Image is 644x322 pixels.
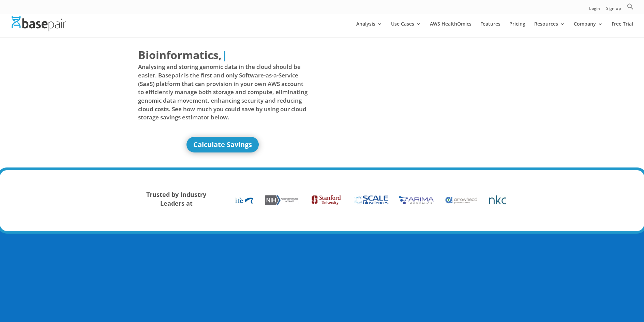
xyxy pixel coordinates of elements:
[12,16,66,31] img: Basepair
[327,47,497,143] iframe: Basepair - NGS Analysis Simplified
[574,21,603,38] a: Company
[606,6,621,14] a: Sign up
[480,21,500,38] a: Features
[612,21,633,38] a: Free Trial
[186,137,259,152] a: Calculate Savings
[509,21,525,38] a: Pricing
[138,47,222,63] span: Bioinformatics,
[627,3,634,10] svg: Search
[589,6,600,14] a: Login
[391,21,421,38] a: Use Cases
[138,63,308,121] span: Analysing and storing genomic data in the cloud should be easier. Basepair is the first and only ...
[146,190,206,207] strong: Trusted by Industry Leaders at
[430,21,471,38] a: AWS HealthOmics
[222,47,228,62] span: |
[356,21,382,38] a: Analysis
[534,21,565,38] a: Resources
[627,3,634,14] a: Search Icon Link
